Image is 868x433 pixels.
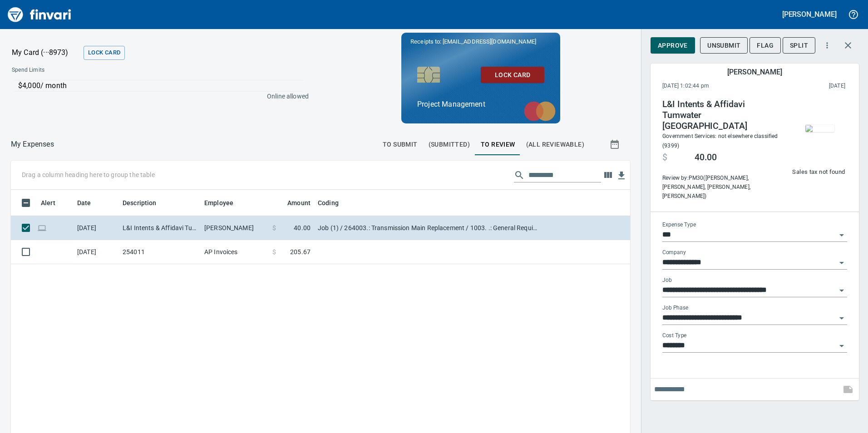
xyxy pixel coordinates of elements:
button: Open [835,256,848,269]
p: Project Management [417,99,544,110]
span: 40.00 [695,152,717,163]
td: L&I Intents & Affidavi Tumwater [GEOGRAPHIC_DATA] [119,216,201,240]
label: Job Phase [662,305,688,310]
span: Sales tax not found [792,167,845,177]
td: [DATE] [74,240,119,264]
nav: breadcrumb [11,139,54,150]
p: My Expenses [11,139,54,150]
h4: L&I Intents & Affidavi Tumwater [GEOGRAPHIC_DATA] [662,99,786,132]
span: Description [123,197,157,208]
button: Approve [651,37,695,54]
button: [PERSON_NAME] [780,7,839,21]
span: Amount [287,197,311,208]
p: $4,000 / month [18,80,303,91]
p: Online allowed [5,92,309,101]
button: Sales tax not found [790,165,847,179]
span: Unsubmit [707,40,740,51]
span: Online transaction [37,225,47,231]
span: Government Services: not elsewhere classified (9399) [662,133,778,149]
button: Flag [750,37,781,54]
span: This records your note into the expense. If you would like to send a message to an employee inste... [837,379,859,400]
button: Unsubmit [700,37,748,54]
span: $ [662,152,667,163]
span: Amount [276,197,311,208]
span: Coding [318,197,350,208]
span: $ [272,247,276,256]
span: Lock Card [88,48,120,58]
td: 254011 [119,240,201,264]
button: Open [835,340,848,352]
button: Open [835,284,848,297]
span: Approve [658,40,688,51]
button: Open [835,312,848,325]
label: Cost Type [662,333,687,338]
span: To Submit [383,139,418,150]
span: This charge was settled by the merchant and appears on the 2025/09/20 statement. [769,82,845,91]
span: (Submitted) [429,139,470,150]
span: Alert [41,197,55,208]
img: mastercard.svg [519,97,560,126]
button: Open [835,229,848,241]
button: Show transactions within a particular date range [601,133,630,155]
span: Lock Card [488,69,537,81]
span: To Review [481,139,515,150]
h5: [PERSON_NAME] [782,10,837,19]
span: Alert [41,197,67,208]
td: [DATE] [74,216,119,240]
td: [PERSON_NAME] [201,216,269,240]
td: Job (1) / 264003.: Transmission Main Replacement / 1003. .: General Requirements / 5: Other [314,216,541,240]
p: My Card (···8973) [12,47,80,58]
span: $ [272,223,276,232]
td: AP Invoices [201,240,269,264]
span: (All Reviewable) [526,139,584,150]
span: Coding [318,197,339,208]
span: Description [123,197,168,208]
span: Spend Limits [12,66,176,75]
span: [EMAIL_ADDRESS][DOMAIN_NAME] [442,37,537,46]
label: Expense Type [662,222,696,227]
span: 40.00 [294,223,311,232]
button: Split [783,37,815,54]
span: Flag [757,40,774,51]
span: Date [77,197,91,208]
button: Lock Card [481,67,544,84]
span: Review by: PM30 ([PERSON_NAME], [PERSON_NAME], [PERSON_NAME], [PERSON_NAME]) [662,174,786,201]
button: More [817,35,837,55]
span: Employee [204,197,233,208]
p: Receipts to: [410,37,551,46]
h5: [PERSON_NAME] [727,67,782,77]
button: Close transaction [837,34,859,56]
span: Date [77,197,103,208]
button: Lock Card [84,46,125,60]
p: Drag a column heading here to group the table [22,170,155,179]
button: Download Table [615,169,628,182]
label: Job [662,277,672,283]
img: receipts%2Ftapani%2F2025-09-18%2FdYdY9D2rckQXFc9IZEZTxl6NTmM2__VuVLYKGlYBufR55TtBpi.jpg [805,125,834,132]
img: Finvari [5,4,74,25]
label: Company [662,250,686,255]
span: Employee [204,197,245,208]
span: Split [790,40,808,51]
button: Choose columns to display [601,168,615,182]
span: 205.67 [290,247,311,256]
span: [DATE] 1:02:44 pm [662,82,769,91]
